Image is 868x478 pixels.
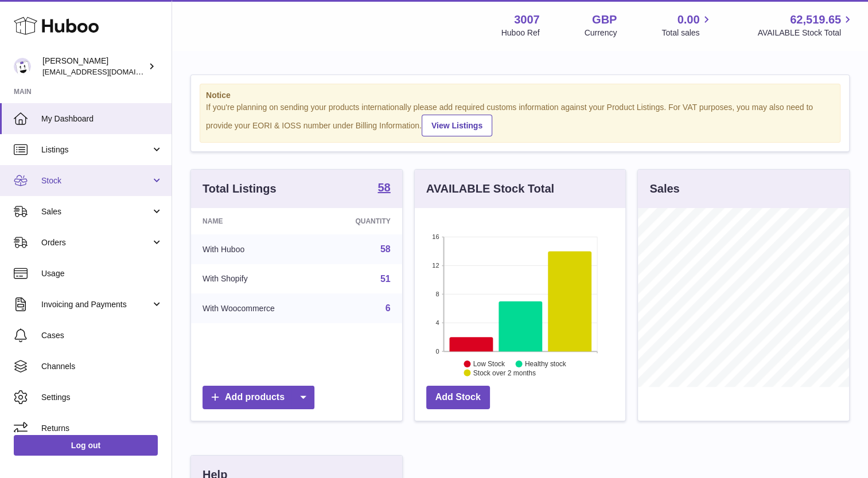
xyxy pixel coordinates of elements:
[426,181,554,197] h3: AVAILABLE Stock Total
[203,386,314,409] a: Add products
[41,175,151,186] span: Stock
[191,264,322,294] td: With Shopify
[473,369,536,377] text: Stock over 2 months
[377,182,390,193] strong: 58
[426,386,490,409] a: Add Stock
[649,181,679,197] h3: Sales
[592,12,617,28] strong: GBP
[525,360,567,368] text: Healthy stock
[191,293,322,323] td: With Woocommerce
[435,291,439,297] text: 8
[42,56,146,77] div: [PERSON_NAME]
[435,348,439,355] text: 0
[757,28,854,38] span: AVAILABLE Stock Total
[41,237,151,248] span: Orders
[678,12,700,28] span: 0.00
[41,268,163,279] span: Usage
[41,330,163,341] span: Cases
[41,144,151,155] span: Listings
[380,274,391,284] a: 51
[661,28,713,38] span: Total sales
[757,12,854,38] a: 62,519.65 AVAILABLE Stock Total
[42,67,169,76] span: [EMAIL_ADDRESS][DOMAIN_NAME]
[191,234,322,264] td: With Huboo
[191,208,322,234] th: Name
[386,303,391,313] a: 6
[377,182,390,195] a: 58
[14,435,158,456] a: Log out
[435,319,439,326] text: 4
[380,244,391,254] a: 58
[41,206,151,217] span: Sales
[206,90,834,101] strong: Notice
[432,262,439,269] text: 12
[432,233,439,240] text: 16
[14,58,31,75] img: bevmay@maysama.com
[203,181,277,197] h3: Total Listings
[41,361,163,372] span: Channels
[41,113,163,124] span: My Dashboard
[501,28,540,38] div: Huboo Ref
[585,28,617,38] div: Currency
[41,423,163,434] span: Returns
[790,12,841,28] span: 62,519.65
[41,299,151,310] span: Invoicing and Payments
[514,12,540,28] strong: 3007
[41,392,163,403] span: Settings
[206,102,834,136] div: If you're planning on sending your products internationally please add required customs informati...
[473,360,505,368] text: Low Stock
[322,208,402,234] th: Quantity
[422,115,492,136] a: View Listings
[661,12,713,38] a: 0.00 Total sales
